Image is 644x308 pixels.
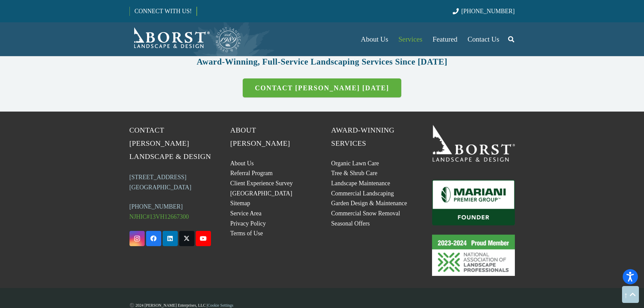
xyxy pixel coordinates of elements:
a: CONTACT [PERSON_NAME] [DATE] [243,78,401,97]
a: LinkedIn [163,231,178,246]
a: [PHONE_NUMBER] [129,203,183,210]
span: Services [398,35,422,43]
a: Seasonal Offers [331,220,370,227]
a: [PHONE_NUMBER] [453,8,515,15]
a: Sitemap [230,200,250,207]
a: Tree & Shrub Care [331,170,378,176]
a: Commercial Landscaping [331,190,394,197]
a: Instagram [129,231,145,246]
span: Featured [433,35,457,43]
span: Contact Us [468,35,499,43]
a: About Us [356,22,393,56]
a: Garden Design & Maintenance [331,200,407,207]
a: Landscape Maintenance [331,180,390,187]
a: Contact Us [462,22,504,56]
span: About Us [361,35,388,43]
span: Contact [PERSON_NAME] Landscape & Design [129,126,211,161]
a: Referral Program [230,170,272,176]
a: Mariani_Badge_Full_Founder [432,180,515,225]
a: Service Area [230,210,261,217]
a: CONNECT WITH US! [130,3,196,19]
a: Back to top [622,286,639,303]
a: Client Experience Survey [230,180,293,187]
span: Award-Winning Services [331,126,395,147]
a: Terms of Use [230,230,263,237]
span: About [PERSON_NAME] [230,126,290,147]
a: Borst-Logo [129,26,242,53]
a: Facebook [146,231,161,246]
a: YouTube [196,231,211,246]
a: Cookie Settings [208,303,233,308]
span: Award-Winning, Full-Service Landscaping Services Since [DATE] [197,57,448,66]
a: Featured [428,22,462,56]
span: NJHIC#13VH12667300 [129,213,189,220]
a: X [179,231,194,246]
a: About Us [230,160,254,167]
a: Commercial Snow Removal [331,210,400,217]
a: [STREET_ADDRESS][GEOGRAPHIC_DATA] [129,174,192,191]
a: 19BorstLandscape_Logo_W [432,124,515,162]
a: 23-24_Proud_Member_logo [432,235,515,276]
a: [GEOGRAPHIC_DATA] [230,190,292,197]
a: Privacy Policy [230,220,266,227]
a: Search [504,31,518,48]
a: Organic Lawn Care [331,160,379,167]
a: Services [393,22,427,56]
span: [PHONE_NUMBER] [461,8,515,15]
